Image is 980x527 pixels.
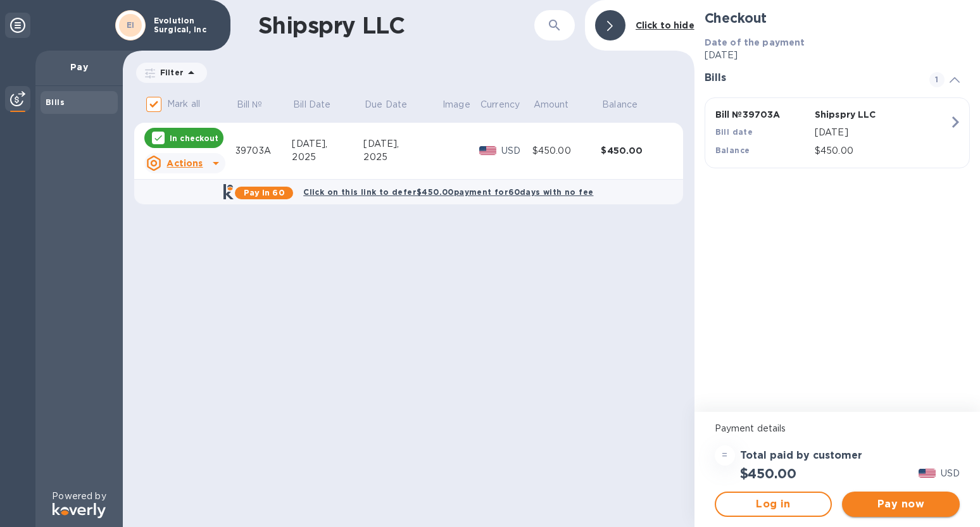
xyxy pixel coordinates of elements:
[602,98,638,111] p: Balance
[293,98,330,111] p: Bill Date
[534,98,569,111] p: Amount
[919,469,936,478] img: USD
[636,20,694,30] b: Click to hide
[852,497,950,512] span: Pay now
[365,98,407,111] p: Due Date
[715,127,753,137] b: Bill date
[167,97,200,111] p: Mark all
[815,126,949,139] p: [DATE]
[705,72,914,84] h3: Bills
[258,12,534,39] h1: Shipspry LLC
[726,497,821,512] span: Log in
[715,146,750,155] b: Balance
[303,187,593,197] b: Click on this link to defer $450.00 payment for 60 days with no fee
[815,108,909,121] p: Shipspry LLC
[842,492,960,517] button: Pay now
[941,467,960,480] p: USD
[53,503,106,518] img: Logo
[501,144,532,158] p: USD
[740,466,796,481] h2: $450.00
[170,133,218,144] p: In checkout
[532,144,601,158] div: $450.00
[363,137,441,151] div: [DATE],
[929,72,945,87] span: 1
[237,98,279,111] span: Bill №
[166,158,203,168] u: Actions
[601,144,670,157] div: $450.00
[365,98,424,111] span: Due Date
[154,16,217,34] p: Evolution Surgical, Inc
[292,151,363,164] div: 2025
[602,98,654,111] span: Balance
[479,146,496,155] img: USD
[815,144,949,158] p: $450.00
[715,445,735,466] div: =
[705,10,970,26] h2: Checkout
[127,20,135,30] b: EI
[236,144,292,158] div: 39703A
[293,98,347,111] span: Bill Date
[715,422,960,435] p: Payment details
[534,98,586,111] span: Amount
[237,98,263,111] p: Bill №
[715,108,810,121] p: Bill № 39703A
[52,490,106,503] p: Powered by
[46,61,113,73] p: Pay
[705,37,805,47] b: Date of the payment
[363,151,441,164] div: 2025
[705,97,970,168] button: Bill №39703AShipspry LLCBill date[DATE]Balance$450.00
[705,49,970,62] p: [DATE]
[715,492,832,517] button: Log in
[443,98,470,111] p: Image
[244,188,285,197] b: Pay in 60
[740,450,862,462] h3: Total paid by customer
[481,98,520,111] p: Currency
[292,137,363,151] div: [DATE],
[46,97,65,107] b: Bills
[155,67,184,78] p: Filter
